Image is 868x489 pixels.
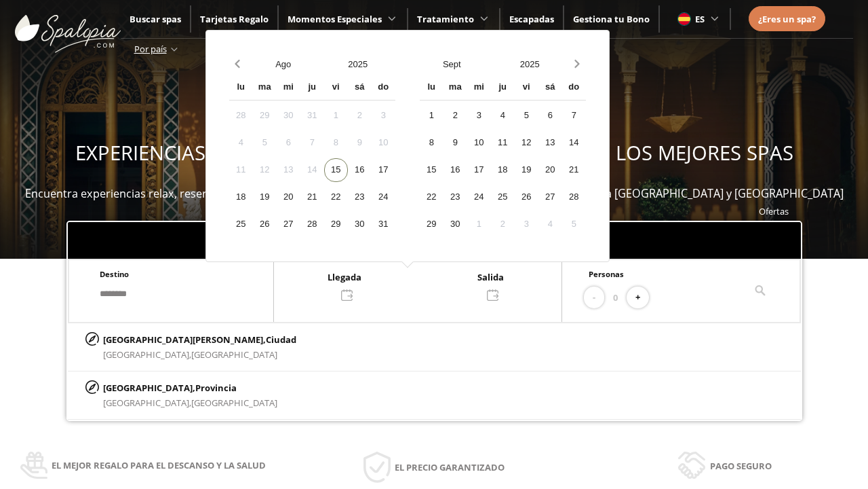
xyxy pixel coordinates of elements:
div: 23 [348,185,372,209]
div: 4 [229,131,253,155]
div: do [372,76,395,100]
span: Pago seguro [710,458,772,473]
a: Ofertas [759,205,789,217]
div: ju [300,76,324,100]
p: [GEOGRAPHIC_DATA], [103,380,277,395]
div: 20 [538,158,562,182]
span: Ciudad [266,333,296,346]
div: 2 [443,104,467,128]
div: 17 [467,158,491,182]
div: 8 [324,131,348,155]
div: 13 [538,131,562,155]
div: 19 [515,158,538,182]
div: ma [443,76,467,100]
div: 26 [515,185,538,209]
div: 28 [229,104,253,128]
div: 24 [467,185,491,209]
span: Destino [100,269,129,279]
div: 31 [300,104,324,128]
div: 31 [372,213,395,236]
div: do [562,76,586,100]
div: 18 [491,158,515,182]
span: Por país [134,43,167,55]
button: Open months overlay [246,52,321,76]
div: 27 [538,185,562,209]
button: Previous month [229,52,246,76]
div: 4 [538,213,562,236]
div: 7 [562,104,586,128]
div: 5 [253,131,277,155]
div: Calendar wrapper [420,76,586,236]
div: 20 [277,185,300,209]
div: Calendar days [420,104,586,236]
div: 6 [538,104,562,128]
div: 29 [253,104,277,128]
div: 5 [562,213,586,236]
span: El precio garantizado [395,460,505,475]
div: 6 [277,131,300,155]
div: 21 [300,185,324,209]
div: sá [348,76,372,100]
div: vi [515,76,538,100]
div: 9 [348,131,372,155]
div: 9 [443,131,467,155]
span: Provincia [195,382,237,394]
div: 4 [491,104,515,128]
div: 29 [420,213,443,236]
div: 12 [253,158,277,182]
div: 2 [491,213,515,236]
span: El mejor regalo para el descanso y la salud [52,458,266,473]
div: 14 [300,158,324,182]
div: 1 [420,104,443,128]
div: 15 [420,158,443,182]
span: EXPERIENCIAS WELLNESS PARA REGALAR Y DISFRUTAR EN LOS MEJORES SPAS [75,139,793,166]
div: 10 [372,131,395,155]
div: Calendar days [229,104,395,236]
div: vi [324,76,348,100]
div: 26 [253,213,277,236]
button: Open years overlay [321,52,395,76]
a: Tarjetas Regalo [200,13,269,25]
span: Encuentra experiencias relax, reserva bonos spas y escapadas wellness para disfrutar en más de 40... [25,186,844,201]
div: 21 [562,158,586,182]
div: 14 [562,131,586,155]
div: 25 [491,185,515,209]
div: 11 [229,158,253,182]
div: 3 [515,213,538,236]
a: Buscar spas [130,13,181,25]
span: 0 [613,290,618,305]
div: 10 [467,131,491,155]
button: Open months overlay [413,52,491,76]
div: 3 [372,104,395,128]
div: Calendar wrapper [229,76,395,236]
div: 18 [229,185,253,209]
div: 19 [253,185,277,209]
a: Gestiona tu Bono [573,13,650,25]
div: 8 [420,131,443,155]
div: 28 [562,185,586,209]
span: [GEOGRAPHIC_DATA], [103,397,191,409]
div: 28 [300,213,324,236]
button: + [627,287,649,309]
div: 13 [277,158,300,182]
div: 11 [491,131,515,155]
div: 1 [467,213,491,236]
p: [GEOGRAPHIC_DATA][PERSON_NAME], [103,332,296,347]
span: [GEOGRAPHIC_DATA], [103,348,191,361]
div: 7 [300,131,324,155]
div: 16 [348,158,372,182]
div: 30 [443,213,467,236]
button: Next month [569,52,586,76]
div: lu [229,76,253,100]
div: ju [491,76,515,100]
div: 3 [467,104,491,128]
div: 29 [324,213,348,236]
span: [GEOGRAPHIC_DATA] [191,348,277,361]
div: 22 [420,185,443,209]
button: - [584,287,604,309]
div: ma [253,76,277,100]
